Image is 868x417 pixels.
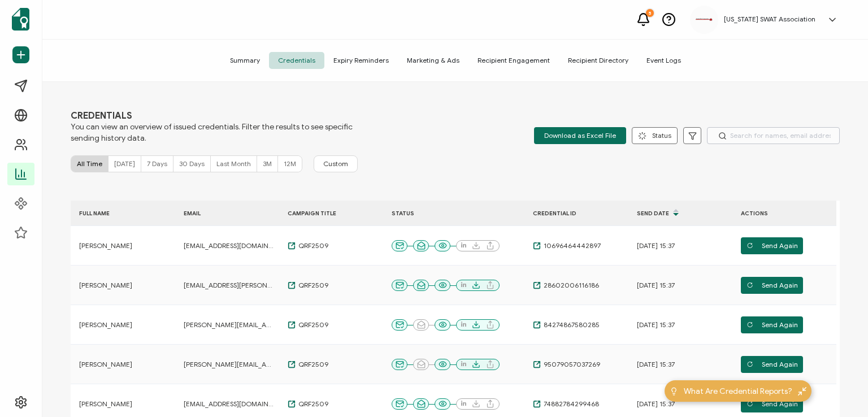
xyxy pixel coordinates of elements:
span: Custom [323,159,348,168]
span: All Time [77,159,102,168]
div: Send Date [628,203,732,223]
div: CREDENTIAL ID [524,207,628,220]
span: [EMAIL_ADDRESS][DOMAIN_NAME] [184,399,274,409]
span: QRF2509 [296,399,328,409]
div: CAMPAIGN TITLE [279,207,383,220]
span: Send Again [747,396,798,412]
span: [PERSON_NAME] [79,241,132,250]
span: 74882784299468 [541,399,599,409]
span: [EMAIL_ADDRESS][DOMAIN_NAME] [184,241,274,250]
span: You can view an overview of issued credentials. Filter the results to see specific sending histor... [71,121,353,144]
div: 5 [646,9,654,17]
span: 84274867580285 [541,320,600,329]
button: Send Again [741,277,803,294]
span: Marketing & Ads [398,52,468,69]
span: [PERSON_NAME] [79,399,132,409]
span: 28602006116186 [541,281,599,290]
img: sertifier-logomark-colored.svg [12,8,29,31]
span: [DATE] 15:37 [637,360,675,369]
span: 30 Days [179,159,205,168]
div: EMAIL [175,207,279,220]
div: FULL NAME [71,207,175,220]
span: [DATE] 15:37 [637,281,675,290]
button: Send Again [741,356,803,373]
h5: [US_STATE] SWAT Association [724,15,815,23]
span: [DATE] [114,159,135,168]
span: Last Month [216,159,251,168]
span: 3M [263,159,272,168]
span: 10696464442897 [541,241,601,250]
span: Send Again [747,356,798,373]
span: [PERSON_NAME][EMAIL_ADDRESS][PERSON_NAME][DOMAIN_NAME] [184,320,274,329]
span: [DATE] 15:37 [637,399,675,409]
span: Recipient Directory [559,52,637,69]
a: 10696464442897 [533,241,601,250]
span: Send Again [747,237,798,254]
span: Send Again [747,316,798,333]
span: Summary [221,52,269,69]
span: QRF2509 [296,320,328,329]
span: Download as Excel File [544,127,616,144]
span: [EMAIL_ADDRESS][PERSON_NAME][DOMAIN_NAME] [184,281,274,290]
span: 12M [284,159,296,168]
span: What Are Credential Reports? [684,385,792,397]
a: 84274867580285 [533,320,600,329]
span: QRF2509 [296,241,328,250]
a: 74882784299468 [533,399,599,409]
img: minimize-icon.svg [798,387,806,396]
input: Search for names, email addresses, and IDs [707,127,840,144]
span: Recipient Engagement [468,52,559,69]
span: Expiry Reminders [324,52,398,69]
span: 95079057037269 [541,360,600,369]
iframe: Chat Widget [811,363,868,417]
span: [DATE] 15:37 [637,241,675,250]
span: [PERSON_NAME] [79,320,132,329]
button: Send Again [741,396,803,412]
button: Custom [314,155,358,172]
a: 95079057037269 [533,360,600,369]
span: [DATE] 15:37 [637,320,675,329]
span: [PERSON_NAME] [79,360,132,369]
span: Event Logs [637,52,690,69]
button: Send Again [741,316,803,333]
img: cdf0a7ff-b99d-4894-bb42-f07ce92642e6.jpg [696,18,713,21]
span: [PERSON_NAME] [79,281,132,290]
span: QRF2509 [296,281,328,290]
div: STATUS [383,207,524,220]
button: Status [632,127,678,144]
button: Download as Excel File [534,127,626,144]
a: 28602006116186 [533,281,599,290]
span: 7 Days [147,159,167,168]
span: QRF2509 [296,360,328,369]
div: ACTIONS [732,207,836,220]
span: CREDENTIALS [71,110,353,121]
span: Send Again [747,277,798,294]
button: Send Again [741,237,803,254]
span: [PERSON_NAME][EMAIL_ADDRESS][PERSON_NAME][DOMAIN_NAME] [184,360,274,369]
span: Credentials [269,52,324,69]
